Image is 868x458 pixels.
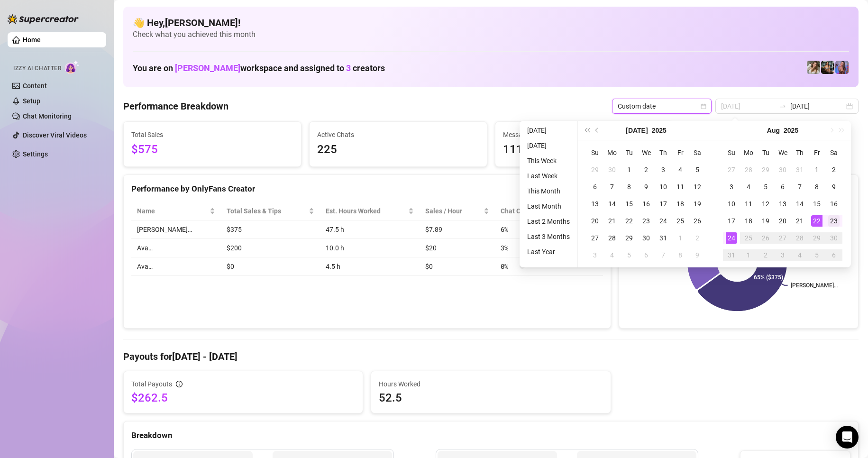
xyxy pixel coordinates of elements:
[828,181,840,192] div: 9
[131,183,603,195] div: Performance by OnlyFans Creator
[740,212,757,229] td: 2025-08-18
[65,60,80,74] img: AI Chatter
[133,63,385,73] h1: You are on workspace and assigned to creators
[586,247,603,264] td: 2025-08-03
[603,161,621,178] td: 2025-06-30
[589,198,601,210] div: 13
[825,144,842,161] th: Sa
[621,229,638,247] td: 2025-07-29
[586,212,603,229] td: 2025-07-20
[791,282,838,289] text: [PERSON_NAME]…
[131,129,293,140] span: Total Sales
[757,212,774,229] td: 2025-08-19
[808,195,825,212] td: 2025-08-15
[523,231,574,242] li: Last 3 Months
[794,215,805,227] div: 21
[675,198,686,210] div: 18
[320,239,420,257] td: 10.0 h
[808,144,825,161] th: Fr
[379,390,603,405] span: 52.5
[131,239,221,257] td: Ava…
[740,144,757,161] th: Mo
[689,178,706,195] td: 2025-07-12
[523,246,574,257] li: Last Year
[757,161,774,178] td: 2025-07-29
[689,229,706,247] td: 2025-08-02
[621,212,638,229] td: 2025-07-22
[603,247,621,264] td: 2025-08-04
[791,178,808,195] td: 2025-08-07
[808,178,825,195] td: 2025-08-08
[523,125,574,136] li: [DATE]
[794,232,805,244] div: 28
[501,261,516,272] span: 0 %
[825,229,842,247] td: 2025-08-30
[638,144,655,161] th: We
[221,202,320,220] th: Total Sales & Tips
[794,181,805,192] div: 7
[131,379,172,389] span: Total Payouts
[689,161,706,178] td: 2025-07-05
[582,121,592,140] button: Last year (Control + left)
[606,164,618,175] div: 30
[760,198,771,210] div: 12
[811,249,822,261] div: 5
[131,141,293,159] span: $575
[689,212,706,229] td: 2025-07-26
[791,229,808,247] td: 2025-08-28
[779,102,786,110] span: to
[808,229,825,247] td: 2025-08-29
[807,61,820,74] img: Paige
[779,102,786,110] span: swap-right
[623,232,635,244] div: 29
[825,247,842,264] td: 2025-09-06
[672,178,689,195] td: 2025-07-11
[675,232,686,244] div: 1
[675,164,686,175] div: 4
[740,161,757,178] td: 2025-07-28
[672,229,689,247] td: 2025-08-01
[828,198,840,210] div: 16
[777,181,788,192] div: 6
[175,63,240,73] span: [PERSON_NAME]
[784,121,798,140] button: Choose a year
[774,229,791,247] td: 2025-08-27
[743,198,754,210] div: 11
[757,229,774,247] td: 2025-08-26
[23,97,40,105] a: Setup
[757,178,774,195] td: 2025-08-05
[760,249,771,261] div: 2
[655,178,672,195] td: 2025-07-10
[131,429,850,442] div: Breakdown
[794,164,805,175] div: 31
[638,161,655,178] td: 2025-07-02
[23,36,41,44] a: Home
[692,232,703,244] div: 2
[603,178,621,195] td: 2025-07-07
[777,198,788,210] div: 13
[640,181,652,192] div: 9
[638,212,655,229] td: 2025-07-23
[811,164,822,175] div: 1
[495,202,603,220] th: Chat Conversion
[760,215,771,227] div: 19
[777,164,788,175] div: 30
[825,161,842,178] td: 2025-08-02
[726,198,737,210] div: 10
[774,144,791,161] th: We
[825,178,842,195] td: 2025-08-09
[638,247,655,264] td: 2025-08-06
[133,29,849,40] span: Check what you achieved this month
[726,249,737,261] div: 31
[658,232,669,244] div: 31
[606,215,618,227] div: 21
[723,212,740,229] td: 2025-08-17
[726,181,737,192] div: 3
[675,215,686,227] div: 25
[794,198,805,210] div: 14
[726,164,737,175] div: 27
[774,212,791,229] td: 2025-08-20
[317,141,479,159] span: 225
[808,212,825,229] td: 2025-08-22
[811,215,822,227] div: 22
